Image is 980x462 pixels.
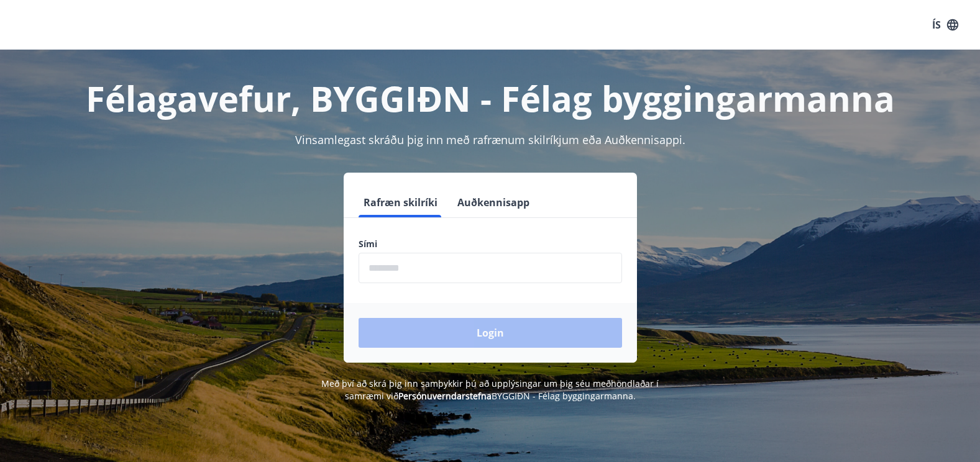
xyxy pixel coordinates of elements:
a: Persónuverndarstefna [398,390,492,402]
button: Rafræn skilríki [359,188,442,217]
button: ÍS [925,14,965,36]
label: Sími [359,238,622,250]
span: Með því að skrá þig inn samþykkir þú að upplýsingar um þig séu meðhöndlaðar í samræmi við BYGGIÐN... [321,378,659,402]
span: Vinsamlegast skráðu þig inn með rafrænum skilríkjum eða Auðkennisappi. [295,132,685,147]
button: Auðkennisapp [452,188,534,217]
h1: Félagavefur, BYGGIÐN - Félag byggingarmanna [58,75,923,122]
